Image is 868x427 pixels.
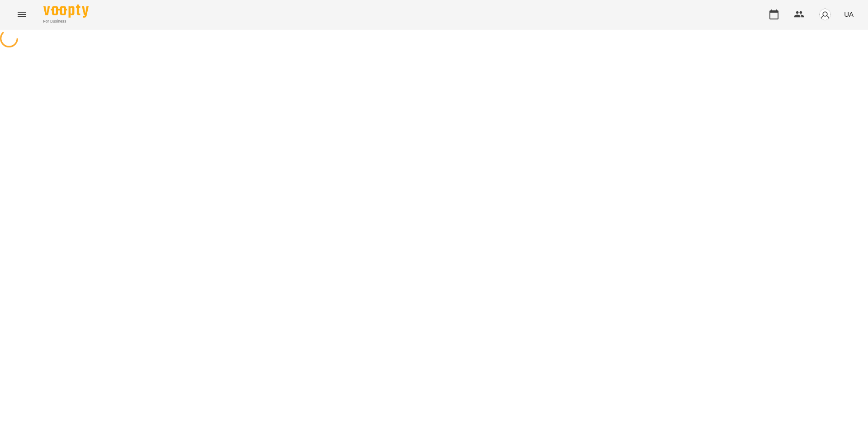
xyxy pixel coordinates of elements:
[11,4,33,25] button: Menu
[43,5,89,18] img: Voopty Logo
[819,8,831,21] img: avatar_s.png
[844,9,854,19] span: UA
[840,6,857,23] button: UA
[43,19,89,24] span: For Business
